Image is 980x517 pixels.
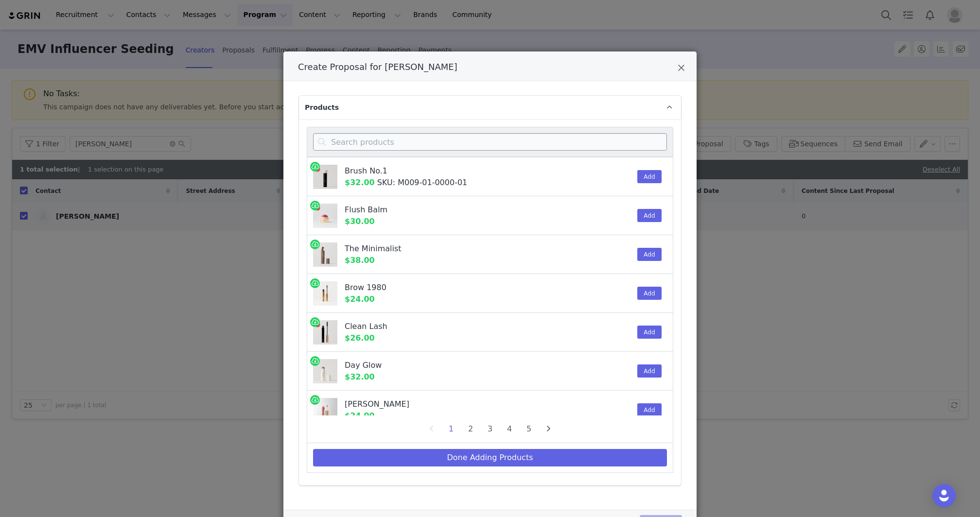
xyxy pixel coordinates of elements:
div: Day Glow [345,360,584,371]
li: 1 [444,422,458,436]
img: MERIT-Minimalist-BISTRE_9c8e7037-626f-4126-a64c-0244c1932acf.jpg [313,242,337,267]
div: The Minimalist [345,243,584,255]
span: $24.00 [345,294,375,304]
div: Brush No.1 [345,165,584,177]
button: Add [637,170,661,183]
img: LeBonBon_Allure_4db44ba7-16fd-4b3e-a1f0-456e05896348.jpg [313,204,337,228]
input: Search products [313,133,667,151]
span: $32.00 [345,178,375,187]
div: [PERSON_NAME] [345,398,584,410]
img: MERIT-Brush-01_Allure_Seal_2.jpg [313,165,337,189]
li: 5 [522,422,536,436]
span: SKU: M009-01-0000-01 [377,178,468,187]
button: Add [637,248,661,261]
div: Clean Lash [345,321,584,332]
span: Create Proposal for [PERSON_NAME] [298,62,457,72]
span: $26.00 [345,333,375,343]
button: Add [637,403,661,416]
div: Open Intercom Messenger [932,484,956,507]
button: Done Adding Products [313,449,667,466]
img: MERIT-Clean_Lash_Allure_Seal_1.jpg [313,320,337,345]
span: $30.00 [345,217,375,226]
span: Products [305,103,339,113]
button: Add [637,364,661,378]
li: 2 [463,422,478,436]
span: $24.00 [345,411,375,420]
div: Brow 1980 [345,282,584,293]
button: Close [678,63,685,75]
li: 3 [483,422,497,436]
span: $38.00 [345,256,375,265]
button: Add [637,287,661,300]
span: $32.00 [345,372,375,381]
button: Add [637,209,661,222]
div: Flush Balm [345,204,584,216]
img: MERIT25-ShadeSlickSheen-Biarritz-Soldier.jpg [313,398,337,422]
img: Brow-1980-Solider-BrownBlack_c2b628d2-106e-41a5-9eda-353bd3f250bf.jpg [313,281,337,306]
img: MERIT-DayGlow-Solstice_1454a5da-a36a-44f8-a387-afc4cdedc496.jpg [313,359,337,383]
li: 4 [502,422,517,436]
button: Add [637,326,661,339]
